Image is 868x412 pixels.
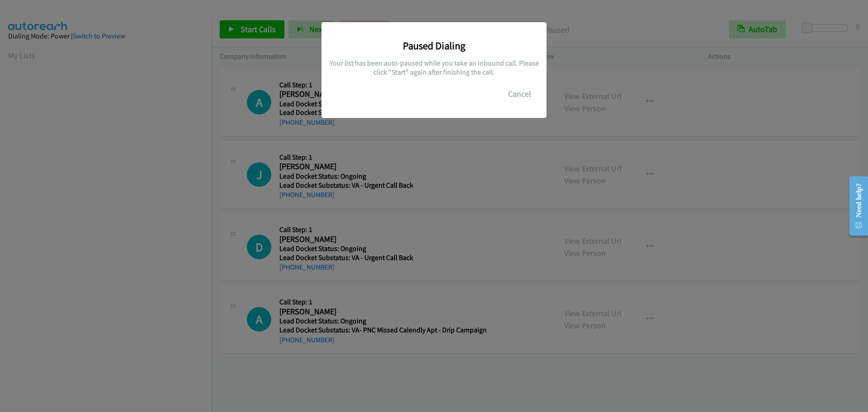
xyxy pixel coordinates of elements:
[842,170,868,242] iframe: Resource Center
[500,85,540,103] button: Cancel
[328,39,540,52] h3: Paused Dialing
[328,59,540,76] h5: Your list has been auto-paused while you take an inbound call. Please click "Start" again after f...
